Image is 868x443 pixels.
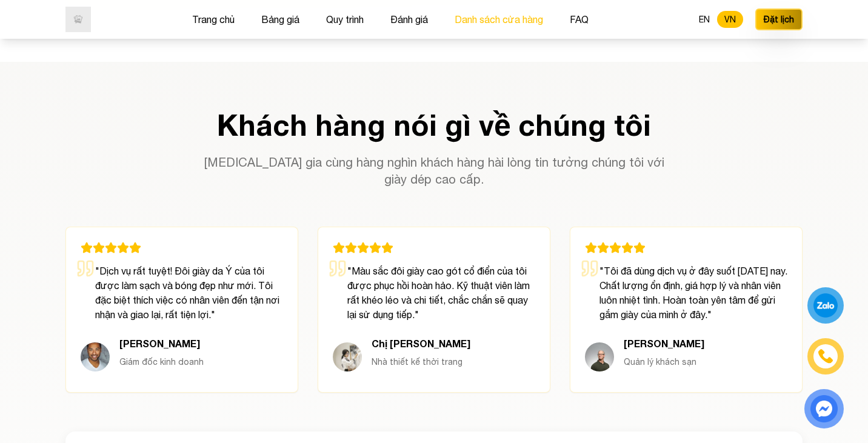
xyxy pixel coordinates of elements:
[258,12,303,27] button: Bảng giá
[189,12,238,27] button: Trang chủ
[818,348,834,364] img: phone-icon
[809,339,842,373] a: phone-icon
[585,264,787,322] p: " Tôi đã dùng dịch vụ ở đây suốt [DATE] nay. Chất lượng ổn định, giá hợp lý và nhân viên luôn nhi...
[65,110,803,139] h2: Khách hàng nói gì về chúng tôi
[372,336,470,351] h4: Chị [PERSON_NAME]
[717,11,743,28] button: VN
[624,336,704,351] h4: [PERSON_NAME]
[387,12,432,27] button: Đánh giá
[333,342,362,371] img: Sarah Nguyen
[692,11,717,28] button: EN
[585,342,614,371] img: Michael Torres
[755,8,803,30] button: Đặt lịch
[451,12,547,27] button: Danh sách cửa hàng
[81,264,283,322] p: " Dịch vụ rất tuyệt! Đôi giày da Ý của tôi được làm sạch và bóng đẹp như mới. Tôi đặc biệt thích ...
[566,12,592,27] button: FAQ
[119,356,204,368] p: Giám đốc kinh doanh
[333,264,535,322] p: " Màu sắc đôi giày cao gót cổ điển của tôi được phục hồi hoàn hảo. Kỹ thuật viên làm rất khéo léo...
[322,12,367,27] button: Quy trình
[201,154,667,188] p: [MEDICAL_DATA] gia cùng hàng nghìn khách hàng hài lòng tin tưởng chúng tôi với giày dép cao cấp.
[81,342,110,371] img: David Chen
[119,336,204,351] h4: [PERSON_NAME]
[624,356,704,368] p: Quản lý khách sạn
[372,356,470,368] p: Nhà thiết kế thời trang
